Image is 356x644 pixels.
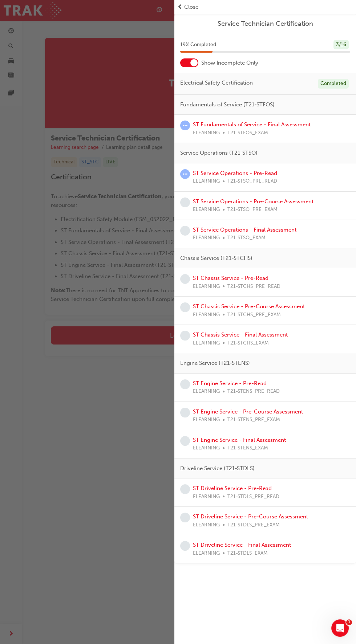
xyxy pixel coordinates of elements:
span: T21-STSO_PRE_READ [227,177,277,186]
span: T21-STCHS_EXAM [227,339,269,347]
span: T21-STDLS_PRE_READ [227,493,279,501]
span: learningRecordVerb_ATTEMPT-icon [180,121,190,130]
span: T21-STCHS_PRE_EXAM [227,311,281,319]
span: ELEARNING [193,129,220,137]
a: ST Driveline Service - Final Assessment [193,542,291,548]
span: Service Operations (T21-STSO) [180,149,258,157]
div: Completed [318,79,349,89]
span: T21-STENS_EXAM [227,444,268,452]
span: Fundamentals of Service (T21-STFOS) [180,101,275,109]
span: T21-STFOS_EXAM [227,129,268,137]
button: prev-iconClose [177,3,353,11]
span: Driveline Service (T21-STDLS) [180,464,255,473]
span: Engine Service (T21-STENS) [180,359,250,367]
a: ST Chassis Service - Pre-Course Assessment [193,303,305,310]
span: ELEARNING [193,282,220,291]
span: learningRecordVerb_NONE-icon [180,436,190,446]
a: ST Engine Service - Pre-Course Assessment [193,408,303,415]
a: ST Chassis Service - Final Assessment [193,331,288,338]
span: learningRecordVerb_NONE-icon [180,226,190,236]
span: ELEARNING [193,549,220,558]
span: T21-STSO_PRE_EXAM [227,205,278,214]
a: ST Driveline Service - Pre-Course Assessment [193,513,308,520]
span: learningRecordVerb_NONE-icon [180,197,190,207]
span: T21-STSO_EXAM [227,234,266,242]
a: ST Service Operations - Final Assessment [193,227,296,233]
span: ELEARNING [193,387,220,396]
a: ST Chassis Service - Pre-Read [193,275,268,281]
span: learningRecordVerb_NONE-icon [180,274,190,284]
span: 19 % Completed [180,41,216,49]
span: ELEARNING [193,234,220,242]
span: Show Incomplete Only [201,59,258,67]
span: ELEARNING [193,177,220,186]
span: learningRecordVerb_NONE-icon [180,302,190,312]
a: ST Fundamentals of Service - Final Assessment [193,121,311,128]
span: ELEARNING [193,339,220,347]
span: learningRecordVerb_NONE-icon [180,379,190,389]
span: ELEARNING [193,493,220,501]
span: learningRecordVerb_NONE-icon [180,408,190,417]
span: ELEARNING [193,444,220,452]
iframe: Intercom live chat [331,619,349,637]
span: learningRecordVerb_NONE-icon [180,513,190,522]
span: ELEARNING [193,416,220,424]
span: T21-STCHS_PRE_READ [227,282,280,291]
a: ST Engine Service - Pre-Read [193,380,267,387]
span: Chassis Service (T21-STCHS) [180,254,252,262]
span: Electrical Safety Certification [180,79,253,87]
span: 1 [346,619,352,625]
span: ELEARNING [193,205,220,214]
a: Service Technician Certification [180,20,350,28]
span: learningRecordVerb_NONE-icon [180,484,190,494]
a: ST Driveline Service - Pre-Read [193,485,272,492]
span: ELEARNING [193,521,220,529]
span: T21-STENS_PRE_EXAM [227,416,280,424]
span: Close [184,3,198,11]
span: T21-STDLS_EXAM [227,549,268,558]
span: learningRecordVerb_NONE-icon [180,331,190,341]
a: ST Service Operations - Pre-Course Assessment [193,198,313,205]
a: ST Engine Service - Final Assessment [193,437,286,443]
div: 3 / 16 [333,40,349,50]
span: ELEARNING [193,311,220,319]
span: T21-STDLS_PRE_EXAM [227,521,280,529]
span: learningRecordVerb_ATTEMPT-icon [180,169,190,179]
span: T21-STENS_PRE_READ [227,387,280,396]
span: learningRecordVerb_NONE-icon [180,541,190,551]
a: ST Service Operations - Pre-Read [193,170,277,176]
span: prev-icon [177,3,183,11]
